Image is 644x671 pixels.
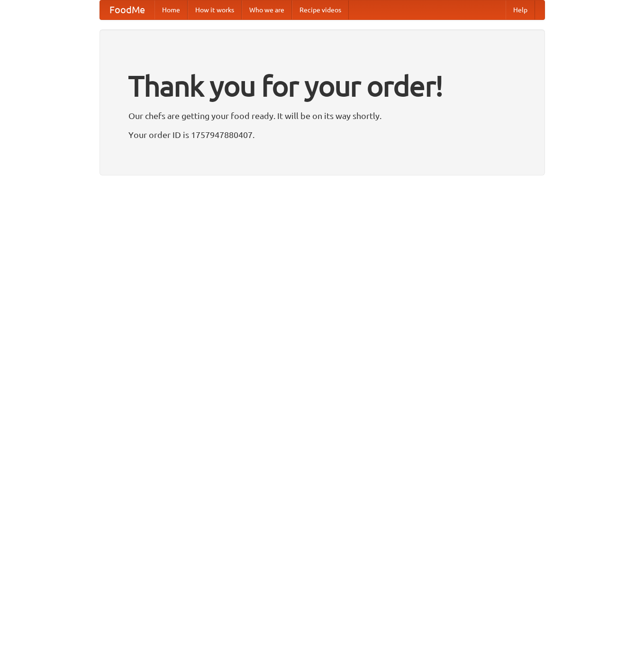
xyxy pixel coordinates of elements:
p: Your order ID is 1757947880407. [128,128,516,142]
a: Recipe videos [292,0,349,19]
a: Help [506,0,535,19]
a: How it works [188,0,242,19]
h1: Thank you for your order! [128,63,516,109]
a: FoodMe [100,0,154,19]
a: Home [154,0,188,19]
a: Who we are [242,0,292,19]
p: Our chefs are getting your food ready. It will be on its way shortly. [128,109,516,123]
